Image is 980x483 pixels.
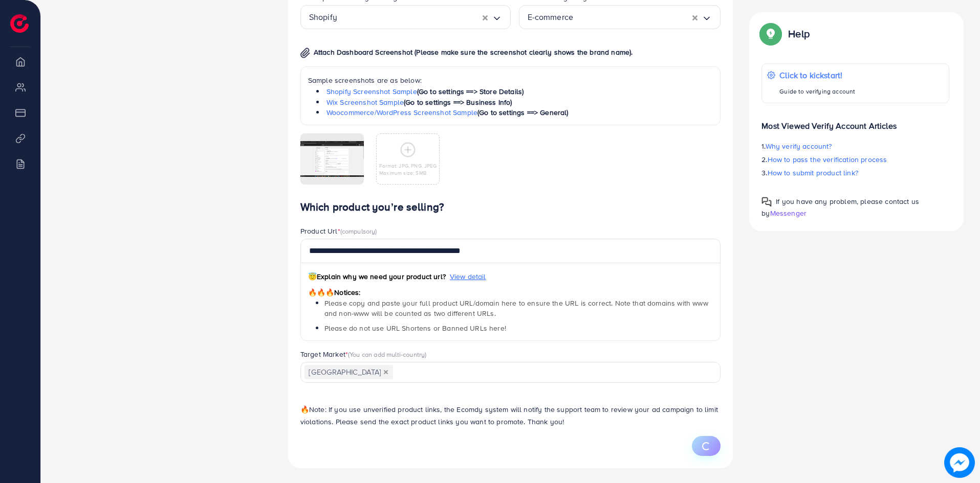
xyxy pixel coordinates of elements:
[300,48,310,58] img: img
[417,86,524,97] span: (Go to settings ==> Store Details)
[692,11,698,23] button: Clear Selected
[326,97,404,107] a: Wix Screenshot Sample
[766,141,832,151] span: Why verify account?
[337,9,483,25] input: Search for option
[761,153,949,166] p: 2.
[300,362,721,383] div: Search for option
[761,196,919,218] span: If you have any problem, please contact us by
[309,9,337,25] span: Shopify
[300,5,511,29] div: Search for option
[326,86,417,97] a: Shopify Screenshot Sample
[379,162,437,169] p: Format: JPG, PNG, JPEG
[324,323,506,333] span: Please do not use URL Shortens or Banned URLs here!
[944,447,975,478] img: image
[300,141,364,177] img: img uploaded
[308,287,361,297] span: Notices:
[761,25,780,43] img: Popup guide
[761,167,949,179] p: 3.
[483,11,488,23] button: Clear Selected
[300,201,721,214] h4: Which product you’re selling?
[761,197,772,207] img: Popup guide
[519,5,721,29] div: Search for option
[761,111,949,132] p: Most Viewed Verify Account Articles
[394,364,708,380] input: Search for option
[300,226,377,236] label: Product Url
[379,169,437,176] p: Maximum size: 5MB
[477,107,568,118] span: (Go to settings ==> General)
[450,271,486,282] span: View detail
[348,350,426,359] span: (You can add multi-country)
[308,74,713,86] p: Sample screenshots are as below:
[300,349,427,359] label: Target Market
[308,271,317,282] span: 😇
[324,298,708,318] span: Please copy and paste your full product URL/domain here to ensure the URL is correct. Note that d...
[300,403,721,428] p: Note: If you use unverified product links, the Ecomdy system will notify the support team to revi...
[770,208,807,218] span: Messenger
[404,97,512,107] span: (Go to settings ==> Business Info)
[768,168,858,178] span: How to submit product link?
[304,365,393,379] span: [GEOGRAPHIC_DATA]
[788,28,810,40] p: Help
[300,404,309,415] span: 🔥
[326,107,477,118] a: Woocommerce/WordPress Screenshot Sample
[383,370,388,375] button: Deselect Pakistan
[308,287,334,297] span: 🔥🔥🔥
[308,271,446,282] span: Explain why we need your product url?
[768,154,887,165] span: How to pass the verification process
[761,140,949,152] p: 1.
[528,9,574,25] span: E-commerce
[10,14,29,33] img: logo
[779,69,855,81] p: Click to kickstart!
[314,47,633,57] span: Attach Dashboard Screenshot (Please make sure the screenshot clearly shows the brand name).
[573,9,692,25] input: Search for option
[340,226,377,236] span: (compulsory)
[779,85,855,98] p: Guide to verifying account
